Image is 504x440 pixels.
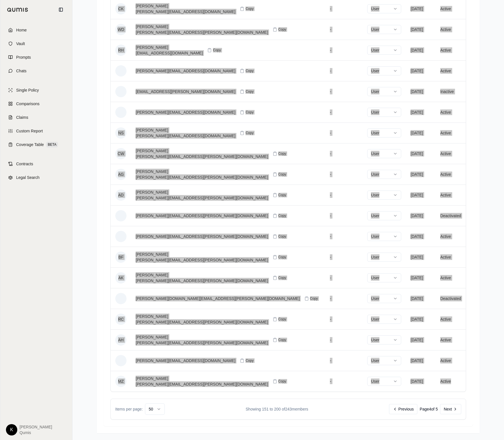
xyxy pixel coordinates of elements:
span: RC [115,314,127,325]
button: Copy [238,355,256,366]
span: Comparisons [16,101,39,107]
span: Chats [16,68,27,74]
td: [DATE] [406,60,436,81]
span: BETA [46,142,58,147]
span: Single Policy [16,87,39,93]
button: Collapse sidebar [56,5,65,14]
div: [PERSON_NAME] [136,24,268,29]
td: [DATE] [406,267,436,288]
button: Copy [270,251,289,263]
div: [PERSON_NAME][EMAIL_ADDRESS][PERSON_NAME][DOMAIN_NAME] [136,154,268,159]
div: [PERSON_NAME] [136,169,268,174]
span: Contracts [16,161,33,167]
span: Vault [16,41,25,46]
td: [DATE] [406,40,436,60]
button: Copy [302,293,320,304]
div: [PERSON_NAME][DOMAIN_NAME][EMAIL_ADDRESS][PERSON_NAME][DOMAIN_NAME] [136,296,300,301]
span: Qumis [20,430,52,435]
span: AG [115,169,127,180]
div: [PERSON_NAME] [136,376,268,381]
button: Copy [270,148,289,159]
td: - [325,60,363,81]
td: [DATE] [406,371,436,392]
button: Copy [270,272,289,284]
td: - [325,81,363,102]
div: [PERSON_NAME][EMAIL_ADDRESS][PERSON_NAME][DOMAIN_NAME] [136,29,268,35]
span: Custom Report [16,128,43,134]
td: Active [436,371,466,392]
td: Active [436,350,466,371]
span: Copy [310,296,318,301]
td: [DATE] [406,81,436,102]
span: Copy [245,110,253,115]
td: Active [436,122,466,143]
button: Copy [270,169,289,180]
span: Copy [278,193,286,197]
span: CK [115,3,127,14]
td: Active [436,329,466,350]
a: Prompts [4,51,69,64]
button: Copy [205,45,223,56]
td: - [325,226,363,247]
td: - [325,247,363,267]
div: Page 4 of 5 [420,406,438,412]
td: [DATE] [406,102,436,122]
td: - [325,329,363,350]
span: Copy [278,213,286,218]
div: [PERSON_NAME][EMAIL_ADDRESS][DOMAIN_NAME] [136,109,235,115]
div: [PERSON_NAME] [136,127,235,133]
td: Active [436,309,466,329]
td: - [325,371,363,392]
a: Chats [4,65,69,77]
span: Home [16,27,27,33]
span: Copy [278,27,286,32]
span: Copy [278,276,286,280]
td: [DATE] [406,122,436,143]
div: [EMAIL_ADDRESS][DOMAIN_NAME] [136,50,203,56]
td: Active [436,164,466,185]
td: Active [436,19,466,40]
div: [PERSON_NAME][EMAIL_ADDRESS][DOMAIN_NAME] [136,133,235,139]
button: Copy [238,86,256,97]
div: [PERSON_NAME][EMAIL_ADDRESS][PERSON_NAME][DOMAIN_NAME] [136,174,268,180]
td: - [325,350,363,371]
span: Copy [278,172,286,177]
td: - [325,185,363,205]
span: Prompts [16,54,31,60]
span: NS [115,127,127,139]
td: Active [436,102,466,122]
td: Deactivated [436,288,466,309]
span: Copy [245,69,253,73]
div: [PERSON_NAME][EMAIL_ADDRESS][PERSON_NAME][DOMAIN_NAME] [136,381,268,387]
span: BF [115,251,127,263]
td: Active [436,247,466,267]
td: Active [436,267,466,288]
div: Showing 151 to 200 of 243 members [165,406,389,412]
div: [PERSON_NAME] [136,334,268,340]
a: Vault [4,37,69,50]
button: Previous [389,404,417,414]
span: AH [115,334,127,346]
span: CW [115,148,127,159]
span: Copy [278,255,286,259]
div: K [6,424,17,435]
td: - [325,19,363,40]
td: Active [436,40,466,60]
div: [PERSON_NAME] [136,251,268,257]
td: [DATE] [406,226,436,247]
a: Comparisons [4,98,69,110]
a: Custom Report [4,125,69,137]
td: [DATE] [406,143,436,164]
td: Active [436,226,466,247]
div: [PERSON_NAME] [136,314,268,319]
div: [PERSON_NAME][EMAIL_ADDRESS][DOMAIN_NAME] [136,9,235,14]
td: [DATE] [406,288,436,309]
button: Copy [270,189,289,201]
button: Copy [270,210,289,221]
span: Copy [245,7,253,11]
div: [PERSON_NAME][EMAIL_ADDRESS][PERSON_NAME][DOMAIN_NAME] [136,278,268,284]
span: AD [115,189,127,201]
div: [PERSON_NAME][EMAIL_ADDRESS][DOMAIN_NAME] [136,68,235,74]
span: RH [115,45,127,56]
a: Single Policy [4,84,69,96]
